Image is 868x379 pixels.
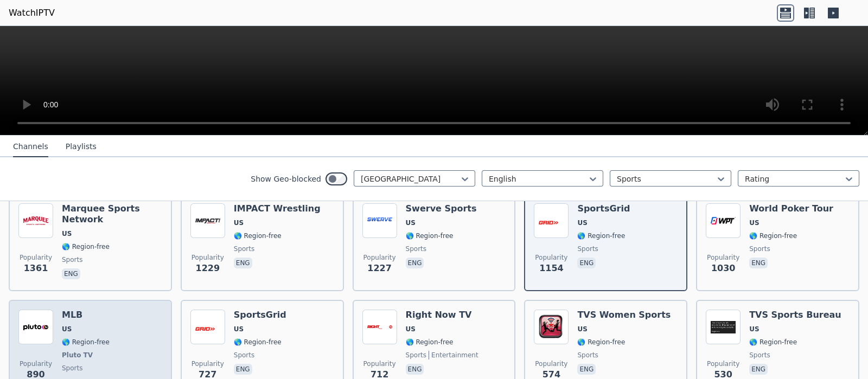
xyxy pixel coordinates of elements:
span: Popularity [192,253,224,262]
span: Popularity [363,359,396,368]
span: 1154 [539,262,564,275]
p: eng [577,258,596,268]
span: Popularity [192,359,224,368]
span: Popularity [535,253,567,262]
img: Swerve Sports [362,203,397,238]
p: eng [406,258,424,268]
h6: SportsGrid [234,310,286,320]
span: entertainment [429,351,478,359]
h6: Swerve Sports [406,203,477,214]
span: Popularity [20,359,52,368]
h6: Right Now TV [406,310,478,320]
img: World Poker Tour [706,203,741,238]
span: US [406,219,416,227]
span: 1229 [196,262,220,275]
span: 🌎 Region-free [749,232,797,240]
span: 🌎 Region-free [577,232,625,240]
span: Popularity [535,359,567,368]
span: 1361 [24,262,48,275]
span: US [749,219,759,227]
span: Popularity [707,359,739,368]
span: Popularity [707,253,739,262]
span: 🌎 Region-free [234,232,282,240]
span: 🌎 Region-free [62,338,110,346]
span: 🌎 Region-free [749,338,797,346]
span: 🌎 Region-free [62,242,110,251]
img: TVS Women Sports [534,310,569,344]
span: US [62,325,72,333]
img: SportsGrid [190,310,225,344]
a: WatchIPTV [9,7,55,20]
p: eng [749,364,768,375]
p: eng [577,364,596,375]
span: sports [234,245,254,253]
span: sports [749,245,770,253]
p: eng [406,364,424,375]
h6: IMPACT Wrestling [234,203,321,214]
span: sports [406,245,426,253]
span: Pluto TV [62,351,93,359]
span: Popularity [363,253,396,262]
img: IMPACT Wrestling [190,203,225,238]
h6: SportsGrid [577,203,630,214]
button: Playlists [66,137,97,157]
span: sports [749,351,770,359]
span: 🌎 Region-free [406,338,454,346]
span: 🌎 Region-free [577,338,625,346]
span: sports [62,364,82,372]
h6: MLB [62,310,110,320]
button: Channels [13,137,48,157]
p: eng [62,268,80,279]
h6: TVS Sports Bureau [749,310,841,320]
span: 1030 [711,262,736,275]
span: Popularity [20,253,52,262]
h6: TVS Women Sports [577,310,671,320]
span: 🌎 Region-free [406,232,454,240]
span: US [234,325,244,333]
img: TVS Sports Bureau [706,310,741,344]
span: US [749,325,759,333]
p: eng [749,258,768,268]
h6: World Poker Tour [749,203,833,214]
span: US [62,229,72,238]
img: MLB [18,310,53,344]
span: 1227 [367,262,392,275]
span: US [234,219,244,227]
span: sports [62,255,82,264]
span: US [577,325,587,333]
label: Show Geo-blocked [251,174,321,184]
span: sports [234,351,254,359]
span: sports [577,245,598,253]
p: eng [234,258,252,268]
span: 🌎 Region-free [234,338,282,346]
img: Right Now TV [362,310,397,344]
h6: Marquee Sports Network [62,203,162,225]
img: Marquee Sports Network [18,203,53,238]
p: eng [234,364,252,375]
span: sports [406,351,426,359]
span: US [406,325,416,333]
span: US [577,219,587,227]
img: SportsGrid [534,203,569,238]
span: sports [577,351,598,359]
